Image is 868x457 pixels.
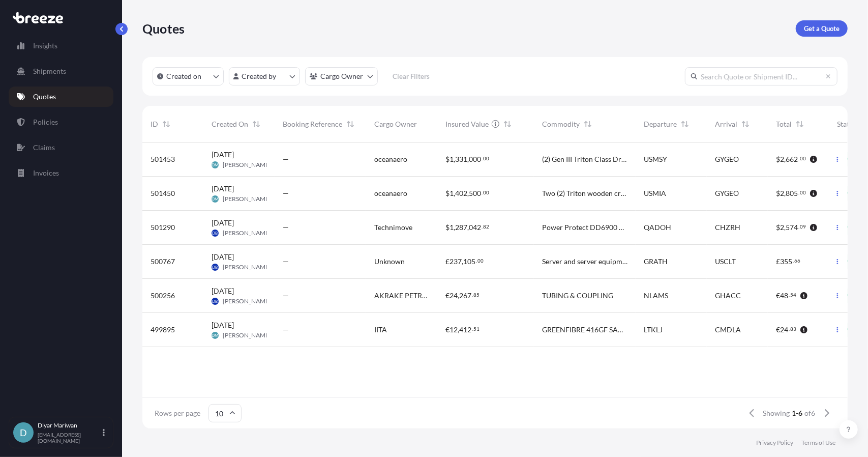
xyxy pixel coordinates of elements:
[644,119,677,129] span: Departure
[463,258,475,265] span: 105
[374,222,412,233] span: Technimove
[780,156,784,163] span: 2
[483,191,489,194] span: 00
[212,252,234,262] span: [DATE]
[542,154,627,164] span: (2) Gen III Triton Class Drone and Triton Class Launch + Recovery dolly HS Code 8906900090 (5) Li...
[155,408,200,418] span: Rows per page
[38,432,101,444] p: [EMAIL_ADDRESS][DOMAIN_NAME]
[780,292,788,299] span: 48
[780,326,788,333] span: 24
[283,154,289,164] span: —
[582,118,594,130] button: Sort
[33,41,57,51] p: Insights
[483,157,489,160] span: 00
[151,119,158,129] span: ID
[445,190,450,197] span: $
[151,291,175,301] span: 500256
[450,326,458,333] span: 12
[9,112,113,132] a: Policies
[804,23,840,34] p: Get a Quote
[160,118,172,130] button: Sort
[482,191,483,194] span: .
[33,92,56,102] p: Quotes
[715,325,741,335] span: CMDLA
[305,67,378,85] button: cargoOwner Filter options
[223,195,271,203] span: [PERSON_NAME]
[33,168,59,178] p: Invoices
[151,325,175,335] span: 499895
[212,184,234,194] span: [DATE]
[776,292,780,299] span: €
[450,190,454,197] span: 1
[9,137,113,158] a: Claims
[482,157,483,160] span: .
[212,194,219,204] span: DM
[644,291,668,301] span: NLAMS
[784,156,786,163] span: ,
[800,157,806,160] span: 00
[33,142,55,153] p: Claims
[776,156,780,163] span: $
[383,68,440,84] button: Clear Filters
[800,225,806,228] span: 09
[798,225,799,228] span: .
[756,439,793,447] a: Privacy Policy
[679,118,691,130] button: Sort
[455,156,467,163] span: 331
[644,325,663,335] span: LTKLJ
[784,190,786,197] span: ,
[644,154,667,164] span: USMSY
[715,256,736,267] span: USCLT
[739,118,752,130] button: Sort
[374,188,407,198] span: oceanaero
[459,326,471,333] span: 412
[142,20,185,37] p: Quotes
[212,286,234,296] span: [DATE]
[283,222,289,233] span: —
[469,190,481,197] span: 500
[450,224,454,231] span: 1
[320,71,363,81] p: Cargo Owner
[542,222,627,233] span: Power Protect DD6900 & VxRail New 16G -VP760
[763,408,790,418] span: Showing
[454,224,455,231] span: ,
[837,119,856,129] span: Status
[542,291,613,301] span: TUBING & COUPLING
[445,224,450,231] span: $
[445,326,450,333] span: €
[153,67,224,85] button: createdOn Filter options
[542,119,580,129] span: Commodity
[151,154,175,164] span: 501453
[450,292,458,299] span: 24
[213,296,218,306] span: DB
[445,156,450,163] span: $
[685,67,837,85] input: Search Quote or Shipment ID...
[501,118,514,130] button: Sort
[796,20,848,37] a: Get a Quote
[450,258,462,265] span: 237
[715,222,740,233] span: CHZRH
[801,439,835,447] a: Terms of Use
[798,191,799,194] span: .
[283,119,342,129] span: Booking Reference
[393,71,430,81] p: Clear Filters
[477,259,484,263] span: 00
[445,258,450,265] span: £
[715,291,741,301] span: GHACC
[223,161,271,169] span: [PERSON_NAME]
[794,259,800,263] span: 66
[455,190,467,197] span: 402
[250,118,262,130] button: Sort
[151,222,175,233] span: 501290
[644,188,666,198] span: USMIA
[33,66,66,76] p: Shipments
[482,225,483,228] span: .
[794,118,806,130] button: Sort
[283,291,289,301] span: —
[9,163,113,183] a: Invoices
[213,262,218,272] span: DB
[458,292,459,299] span: ,
[445,292,450,299] span: €
[229,67,300,85] button: createdBy Filter options
[789,293,790,297] span: .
